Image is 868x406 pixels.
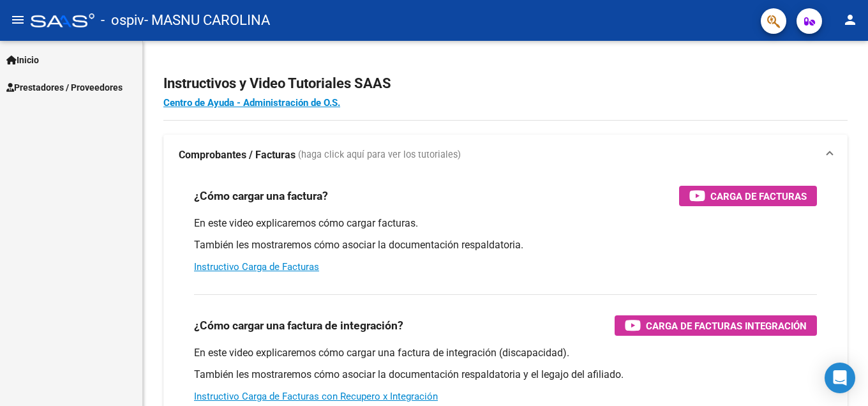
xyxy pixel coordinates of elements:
p: En este video explicaremos cómo cargar facturas. [194,216,817,230]
span: Prestadores / Proveedores [6,80,123,94]
mat-icon: menu [10,12,26,27]
span: Carga de Facturas [710,188,807,204]
span: - MASNU CAROLINA [144,6,270,34]
span: (haga click aquí para ver los tutoriales) [298,148,461,162]
a: Instructivo Carga de Facturas [194,261,319,273]
span: Carga de Facturas Integración [646,318,807,334]
a: Instructivo Carga de Facturas con Recupero x Integración [194,391,438,402]
p: También les mostraremos cómo asociar la documentación respaldatoria. [194,238,817,252]
div: Open Intercom Messenger [825,363,855,393]
h3: ¿Cómo cargar una factura? [194,187,328,205]
p: También les mostraremos cómo asociar la documentación respaldatoria y el legajo del afiliado. [194,368,817,382]
mat-icon: person [842,12,858,27]
span: - ospiv [101,6,144,34]
h3: ¿Cómo cargar una factura de integración? [194,317,403,335]
p: En este video explicaremos cómo cargar una factura de integración (discapacidad). [194,346,817,360]
h2: Instructivos y Video Tutoriales SAAS [163,71,848,96]
span: Inicio [6,53,39,67]
button: Carga de Facturas Integración [615,315,817,336]
button: Carga de Facturas [679,186,817,206]
strong: Comprobantes / Facturas [179,148,296,162]
mat-expansion-panel-header: Comprobantes / Facturas (haga click aquí para ver los tutoriales) [163,135,848,176]
a: Centro de Ayuda - Administración de O.S. [163,97,340,109]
